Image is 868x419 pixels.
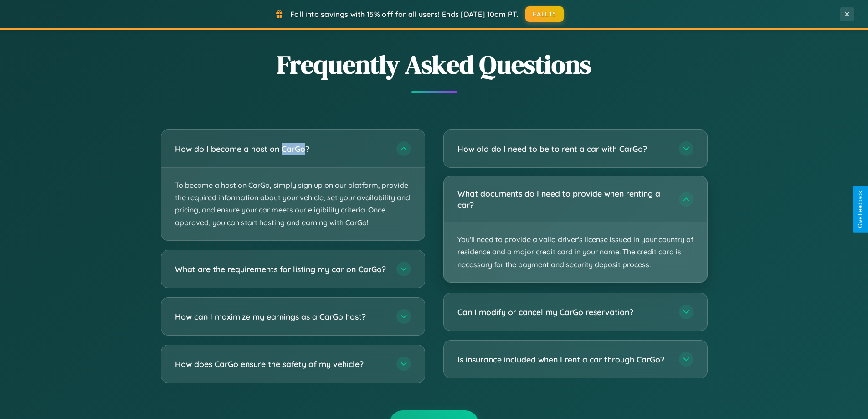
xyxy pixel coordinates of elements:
h3: Can I modify or cancel my CarGo reservation? [457,306,670,318]
div: Give Feedback [857,191,863,228]
button: FALL15 [525,6,564,22]
h3: How do I become a host on CarGo? [175,143,387,155]
h2: Frequently Asked Questions [161,47,708,82]
span: Fall into savings with 15% off for all users! Ends [DATE] 10am PT. [290,10,519,19]
h3: How can I maximize my earnings as a CarGo host? [175,310,387,322]
p: You'll need to provide a valid driver's license issued in your country of residence and a major c... [444,222,707,282]
h3: What documents do I need to provide when renting a car? [457,188,670,210]
h3: How old do I need to be to rent a car with CarGo? [457,143,670,155]
h3: Is insurance included when I rent a car through CarGo? [457,354,670,365]
h3: What are the requirements for listing my car on CarGo? [175,263,387,274]
p: To become a host on CarGo, simply sign up on our platform, provide the required information about... [161,168,425,240]
h3: How does CarGo ensure the safety of my vehicle? [175,358,387,369]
